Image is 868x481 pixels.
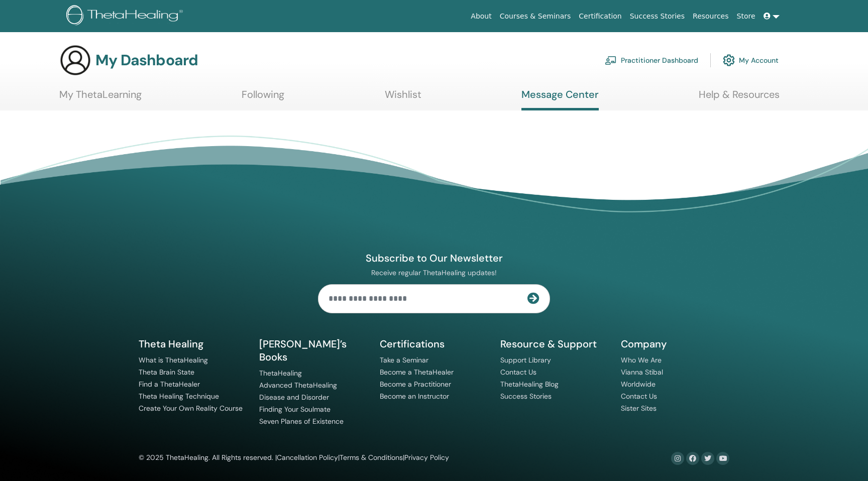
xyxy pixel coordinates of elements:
[621,380,656,389] a: Worldwide
[59,88,142,108] a: My ThetaLearning
[139,452,449,464] div: © 2025 ThetaHealing. All Rights reserved. | | |
[259,381,337,390] a: Advanced ThetaHealing
[139,380,200,389] a: Find a ThetaHealer
[139,337,247,350] h5: Theta Healing
[500,337,609,350] h5: Resource & Support
[500,355,551,365] a: Support Library
[139,355,208,365] a: What is ThetaHealing
[259,337,368,364] h5: [PERSON_NAME]’s Books
[259,405,331,414] a: Finding Your Soulmate
[404,453,449,462] a: Privacy Policy
[380,368,454,377] a: Become a ThetaHealer
[318,268,550,277] p: Receive regular ThetaHealing updates!
[699,88,780,108] a: Help & Resources
[139,368,194,377] a: Theta Brain State
[277,453,338,462] a: Cancellation Policy
[139,404,243,413] a: Create Your Own Reality Course
[139,392,219,401] a: Theta Healing Technique
[380,380,451,389] a: Become a Practitioner
[380,392,449,401] a: Become an Instructor
[318,252,550,265] h4: Subscribe to Our Newsletter
[95,51,198,69] h3: My Dashboard
[500,368,536,377] a: Contact Us
[521,88,599,110] a: Message Center
[621,368,663,377] a: Vianna Stibal
[733,7,759,26] a: Store
[259,417,344,426] a: Seven Planes of Existence
[621,392,657,401] a: Contact Us
[605,56,617,65] img: chalkboard-teacher.svg
[689,7,733,26] a: Resources
[259,369,302,378] a: ThetaHealing
[723,52,735,69] img: cog.svg
[259,393,329,402] a: Disease and Disorder
[380,355,428,365] a: Take a Seminar
[500,392,552,401] a: Success Stories
[496,7,575,26] a: Courses & Seminars
[723,49,779,71] a: My Account
[380,337,488,350] h5: Certifications
[621,404,657,413] a: Sister Sites
[385,88,421,108] a: Wishlist
[340,453,403,462] a: Terms & Conditions
[621,355,662,365] a: Who We Are
[605,49,698,71] a: Practitioner Dashboard
[467,7,495,26] a: About
[626,7,689,26] a: Success Stories
[575,7,625,26] a: Certification
[500,380,559,389] a: ThetaHealing Blog
[242,88,284,108] a: Following
[59,44,91,76] img: generic-user-icon.jpg
[66,5,186,28] img: logo.png
[621,337,729,350] h5: Company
